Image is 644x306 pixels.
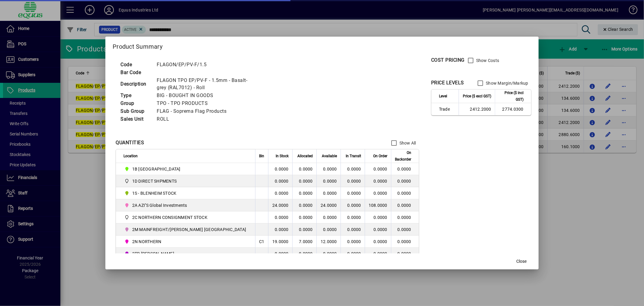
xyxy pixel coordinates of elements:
[123,190,248,197] span: 1S - BLENHEIM STOCK
[154,107,264,115] td: FLAG - Soprema Flag Products
[132,251,174,257] span: 2TR [PERSON_NAME]
[117,92,154,99] td: Type
[268,175,292,187] td: 0.0000
[499,90,524,103] span: Price ($ incl GST)
[154,76,264,92] td: FLAGON TPO EP/PV-F - 1.5mm - Basalt-grey (RAL7012) - Roll
[297,153,313,159] span: Allocated
[123,226,248,233] span: 2M MAINFREIGHT/OWENS AUCKLAND
[123,202,248,209] span: 2A AZI''S Global Investments
[105,37,539,54] h2: Product Summary
[391,187,419,199] td: 0.0000
[292,175,316,187] td: 0.0000
[123,238,248,245] span: 2N NORTHERN
[391,236,419,248] td: 0.0000
[398,140,416,146] label: Show All
[255,236,268,248] td: C1
[475,57,499,63] label: Show Costs
[117,107,154,115] td: Sub Group
[117,61,154,69] td: Code
[316,187,341,199] td: 0.0000
[347,239,361,244] span: 0.0000
[391,175,419,187] td: 0.0000
[391,223,419,236] td: 0.0000
[347,203,361,208] span: 0.0000
[268,223,292,236] td: 0.0000
[316,175,341,187] td: 0.0000
[347,167,361,171] span: 0.0000
[123,214,248,221] span: 2C NORTHERN CONSIGNMENT STOCK
[373,191,387,196] span: 0.0000
[347,227,361,232] span: 0.0000
[485,80,528,86] label: Show Margin/Markup
[395,149,411,163] span: On Backorder
[439,106,455,112] span: Trade
[268,199,292,211] td: 24.0000
[154,61,264,69] td: FLAGON/EP/PV-F/1.5
[259,153,264,159] span: Bin
[292,211,316,223] td: 0.0000
[373,227,387,232] span: 0.0000
[347,215,361,220] span: 0.0000
[276,153,289,159] span: In Stock
[123,250,248,257] span: 2TR TOM RYAN CARTAGE
[268,211,292,223] td: 0.0000
[373,215,387,220] span: 0.0000
[132,239,162,245] span: 2N NORTHERN
[154,92,264,99] td: BIG - BOUGHT IN GOODS
[322,153,337,159] span: Available
[373,251,387,256] span: 0.0000
[369,203,387,208] span: 108.0000
[316,199,341,211] td: 24.0000
[373,239,387,244] span: 0.0000
[123,165,248,173] span: 1B BLENHEIM
[268,187,292,199] td: 0.0000
[316,211,341,223] td: 0.0000
[268,163,292,175] td: 0.0000
[316,223,341,236] td: 0.0000
[316,236,341,248] td: 12.0000
[391,163,419,175] td: 0.0000
[117,69,154,76] td: Bar Code
[123,177,248,185] span: 1D DIRECT SHPMENTS
[292,223,316,236] td: 0.0000
[373,153,387,159] span: On Order
[132,178,177,184] span: 1D DIRECT SHPMENTS
[347,179,361,184] span: 0.0000
[154,99,264,107] td: TPO - TPO PRODUCTS
[517,258,527,265] span: Close
[268,236,292,248] td: 19.0000
[268,248,292,260] td: 0.0000
[292,187,316,199] td: 0.0000
[154,115,264,123] td: ROLL
[431,79,464,86] div: PRICE LEVELS
[132,166,181,172] span: 1B [GEOGRAPHIC_DATA]
[117,76,154,92] td: Description
[373,179,387,184] span: 0.0000
[391,199,419,211] td: 0.0000
[495,103,531,115] td: 2774.0300
[512,256,531,267] button: Close
[391,248,419,260] td: 0.0000
[292,236,316,248] td: 7.0000
[117,99,154,107] td: Group
[292,248,316,260] td: 0.0000
[292,199,316,211] td: 0.0000
[316,163,341,175] td: 0.0000
[132,226,246,233] span: 2M MAINFREIGHT/[PERSON_NAME] [GEOGRAPHIC_DATA]
[439,93,447,99] span: Level
[347,191,361,196] span: 0.0000
[347,251,361,256] span: 0.0000
[316,248,341,260] td: 0.0000
[292,163,316,175] td: 0.0000
[132,214,207,220] span: 2C NORTHERN CONSIGNMENT STOCK
[123,153,138,159] span: Location
[373,167,387,171] span: 0.0000
[132,190,177,196] span: 1S - BLENHEIM STOCK
[459,103,495,115] td: 2412.2000
[116,139,144,146] div: QUANTITIES
[431,57,465,64] div: COST PRICING
[463,93,491,99] span: Price ($ excl GST)
[117,115,154,123] td: Sales Unit
[132,202,187,208] span: 2A AZI''S Global Investments
[391,211,419,223] td: 0.0000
